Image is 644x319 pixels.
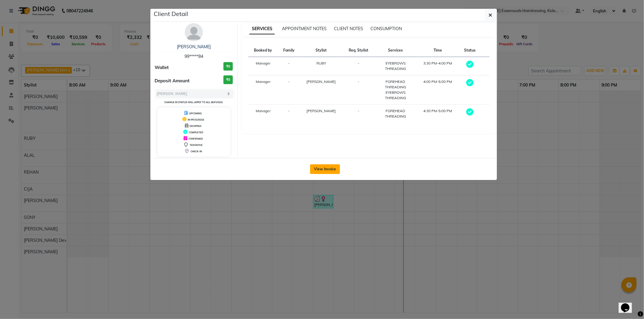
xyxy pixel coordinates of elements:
[278,57,300,75] td: -
[248,44,278,57] th: Booked by
[370,26,402,31] span: CONSUMPTION
[223,62,233,71] h3: ₹0
[248,105,278,123] td: Manager
[417,105,459,123] td: 4:30 PM-5:00 PM
[191,150,202,153] span: CHECK-IN
[249,24,275,34] span: SERVICES
[378,108,413,119] div: FOREHEAD THREADING
[278,105,300,123] td: -
[307,79,336,84] span: [PERSON_NAME]
[316,61,326,65] span: RUBY
[417,75,459,105] td: 4:00 PM-5:00 PM
[154,9,188,18] h5: Client Detail
[248,57,278,75] td: Manager
[189,131,203,134] span: COMPLETED
[307,109,336,113] span: [PERSON_NAME]
[248,75,278,105] td: Manager
[188,118,204,121] span: IN PROGRESS
[190,125,201,128] span: DROPPED
[278,75,300,105] td: -
[155,77,190,84] span: Deposit Amount
[374,44,417,57] th: Services
[189,112,202,115] span: UPCOMING
[223,75,233,84] h3: ₹0
[278,44,300,57] th: Family
[343,75,374,105] td: -
[378,90,413,101] div: EYEBROWS THREADING
[417,57,459,75] td: 3:30 PM-4:00 PM
[282,26,327,31] span: APPOINTMENT NOTES
[459,44,481,57] th: Status
[177,44,211,49] a: [PERSON_NAME]
[417,44,459,57] th: Time
[310,164,340,174] button: View Invoice
[343,57,374,75] td: -
[343,105,374,123] td: -
[378,79,413,90] div: FOREHEAD THREADING
[378,61,413,71] div: EYEBROWS THREADING
[190,144,203,147] span: TENTATIVE
[619,295,638,313] iframe: chat widget
[185,23,203,41] img: avatar
[164,101,223,104] small: Change in status will apply to all services.
[334,26,363,31] span: CLIENT NOTES
[343,44,374,57] th: Req. Stylist
[300,44,343,57] th: Stylist
[188,137,203,140] span: CONFIRMED
[155,64,169,71] span: Wallet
